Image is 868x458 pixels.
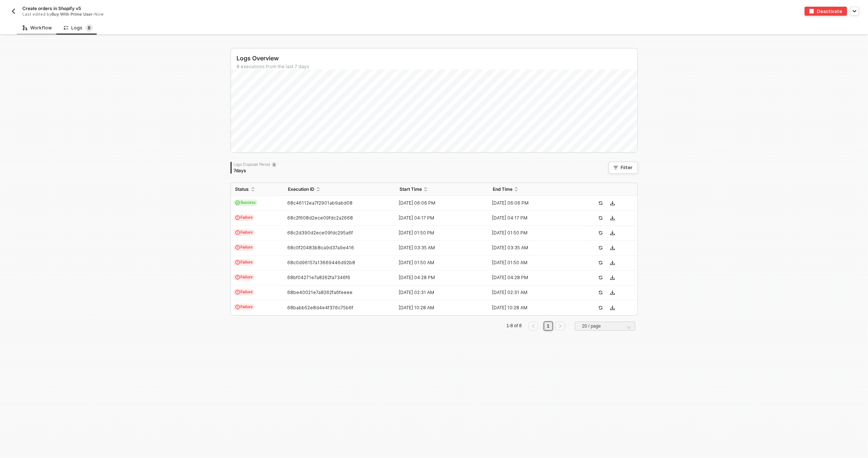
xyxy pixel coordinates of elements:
[488,230,576,236] div: [DATE] 01:50 PM
[233,214,255,221] span: Failure
[621,165,633,171] div: Filter
[288,186,314,192] span: Execution ID
[582,320,631,332] span: 20 / page
[493,186,513,192] span: End Time
[598,201,603,205] span: icon-success-page
[287,305,353,310] span: 68babb52e8d4e4f376c75b6f
[235,230,240,235] span: icon-exclamation
[88,25,91,31] span: 8
[505,322,523,331] li: 1-8 of 8
[287,260,355,265] span: 68c0d96157a13669446d92b8
[610,246,615,250] span: icon-download
[598,216,603,220] span: icon-success-page
[233,289,255,296] span: Failure
[399,186,422,192] span: Start Time
[234,162,276,167] div: Logs Disposal Period
[488,245,576,251] div: [DATE] 03:35 AM
[610,275,615,280] span: icon-download
[237,64,637,70] div: 8 executions from the last 7 days
[235,215,240,220] span: icon-exclamation
[817,8,842,15] div: Deactivate
[9,7,18,16] button: back
[395,215,482,221] div: [DATE] 04:17 PM
[610,306,615,310] span: icon-download
[235,260,240,265] span: icon-exclamation
[233,259,255,266] span: Failure
[287,290,352,295] span: 68be40021e7a8262fa6feeee
[287,245,354,250] span: 68c0f20483b8ca9d37a9e416
[610,201,615,205] span: icon-download
[235,290,240,294] span: icon-exclamation
[235,275,240,279] span: icon-exclamation
[85,24,93,32] sup: 8
[235,200,240,205] span: icon-cards
[395,200,482,206] div: [DATE] 06:06 PM
[233,229,255,236] span: Failure
[235,186,249,192] span: Status
[527,322,539,331] li: Previous Page
[579,322,631,330] input: Page Size
[283,183,395,196] th: Execution ID
[531,324,536,328] span: left
[488,200,576,206] div: [DATE] 06:06 PM
[395,290,482,296] div: [DATE] 02:31 AM
[598,290,603,295] span: icon-success-page
[598,231,603,235] span: icon-success-page
[598,306,603,310] span: icon-success-page
[598,260,603,265] span: icon-success-page
[287,230,353,236] span: 68c2d390d2ece09fdc295a6f
[488,305,576,311] div: [DATE] 10:28 AM
[598,246,603,250] span: icon-success-page
[233,199,258,206] span: Success
[64,24,93,32] div: Logs
[287,215,353,221] span: 68c2f608d2ece09fdc2a2668
[488,215,576,221] div: [DATE] 04:17 PM
[545,322,552,330] a: 1
[610,231,615,235] span: icon-download
[287,275,350,280] span: 68bf04271e7a8262fa7346f6
[234,168,276,174] div: 7 days
[395,260,482,266] div: [DATE] 01:50 AM
[558,324,563,328] span: right
[554,322,566,331] li: Next Page
[544,322,553,331] li: 1
[51,12,93,17] span: Buy With Prime User
[529,322,538,331] button: left
[610,260,615,265] span: icon-download
[809,9,814,13] img: deactivate
[237,54,637,62] div: Logs Overview
[805,7,847,16] button: deactivateDeactivate
[609,162,638,174] button: Filter
[395,245,482,251] div: [DATE] 03:35 AM
[575,322,635,334] div: Page Size
[231,183,283,196] th: Status
[395,183,488,196] th: Start Time
[233,304,255,310] span: Failure
[287,200,352,206] span: 68c46112ea7f2901ab9abd08
[10,8,16,14] img: back
[488,260,576,266] div: [DATE] 01:50 AM
[233,244,255,251] span: Failure
[555,322,565,331] button: right
[235,305,240,309] span: icon-exclamation
[598,275,603,280] span: icon-success-page
[610,290,615,295] span: icon-download
[395,305,482,311] div: [DATE] 10:28 AM
[22,5,81,12] span: Create orders in Shopify v5
[395,230,482,236] div: [DATE] 01:50 PM
[488,290,576,296] div: [DATE] 02:31 AM
[488,275,576,281] div: [DATE] 04:28 PM
[610,216,615,220] span: icon-download
[235,245,240,250] span: icon-exclamation
[488,183,582,196] th: End Time
[233,274,255,281] span: Failure
[22,12,417,17] div: Last edited by - Now
[395,275,482,281] div: [DATE] 04:28 PM
[23,25,52,31] div: Workflow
